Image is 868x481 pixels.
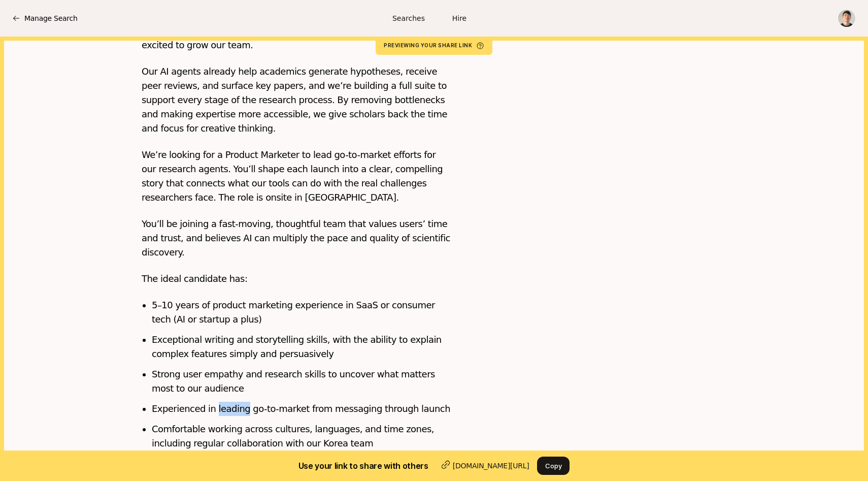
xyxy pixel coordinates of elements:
p: The ideal candidate has: [142,272,450,286]
p: You’ll be joining a fast-moving, thoughtful team that values users’ time and trust, and believes ... [142,217,450,260]
li: Strong user empathy and research skills to uncover what matters most to our audience [152,367,450,396]
a: Searches [383,9,434,28]
img: Kyum Kim [838,10,855,27]
p: [DOMAIN_NAME][URL] [453,460,529,472]
p: We’re looking for a Product Marketer to lead go-to-market efforts for our research agents. You’ll... [142,148,450,205]
li: Comfortable working across cultures, languages, and time zones, including regular collaboration w... [152,422,450,451]
li: 5–10 years of product marketing experience in SaaS or consumer tech (AI or startup a plus) [152,298,450,327]
span: Searches [392,13,425,24]
button: Kyum Kim [838,9,856,27]
button: Copy [537,457,570,475]
li: Exceptional writing and storytelling skills, with the ability to explain complex features simply ... [152,333,450,361]
p: Manage Search [24,12,78,24]
h2: Use your link to share with others [298,459,428,472]
li: Experienced in leading go-to-market from messaging through launch [152,402,450,416]
span: Hire [452,13,466,24]
p: Our AI agents already help academics generate hypotheses, receive peer reviews, and surface key p... [142,65,450,136]
a: Hire [434,9,485,28]
p: Previewing your share link [384,42,484,48]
